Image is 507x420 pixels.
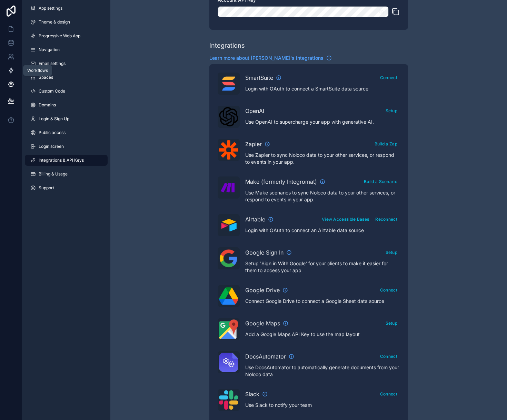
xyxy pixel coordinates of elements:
[39,19,70,25] span: Theme & design
[245,227,400,234] p: Login with OAuth to connect an Airtable data source
[39,102,56,108] span: Domains
[245,107,264,115] span: OpenAI
[25,99,108,111] a: Domains
[39,61,66,66] span: Email settings
[219,107,238,126] img: OpenAI
[245,215,265,223] span: Airtable
[25,30,108,41] a: Progressive Web App
[219,74,238,93] img: SmartSuite
[27,68,48,73] div: Workflows
[25,86,108,97] a: Custom Code
[373,214,400,224] button: Reconnect
[245,390,259,398] span: Slack
[25,127,108,138] a: Public access
[25,17,108,28] a: Theme & design
[245,85,400,92] p: Login with OAuth to connect a SmartSuite data source
[245,298,400,305] p: Connect Google Drive to connect a Google Sheet data source
[209,55,332,61] a: Learn more about [PERSON_NAME]'s integrations
[39,157,84,163] span: Integrations & API Keys
[245,402,400,409] p: Use Slack to notify your team
[25,141,108,152] a: Login screen
[219,287,238,305] img: Google Drive
[39,116,69,122] span: Login & Sign Up
[39,75,53,80] span: Spaces
[383,318,400,328] button: Setup
[372,139,400,149] button: Build a Zap
[378,286,400,293] a: Connect
[245,260,400,274] p: Setup 'Sign in With Google' for your clients to make it easier for them to access your app
[319,215,371,222] a: View Accessible Bases
[245,140,262,148] span: Zapier
[378,352,400,359] a: Connect
[25,72,108,83] a: Spaces
[383,248,400,255] a: Setup
[383,247,400,257] button: Setup
[219,390,238,410] img: Slack
[219,219,238,232] img: Airtable
[25,113,108,124] a: Login & Sign Up
[245,248,284,257] span: Google Sign In
[25,155,108,166] a: Integrations & API Keys
[39,88,65,94] span: Custom Code
[39,185,54,191] span: Support
[39,144,64,149] span: Login screen
[39,47,60,52] span: Navigation
[245,286,280,294] span: Google Drive
[378,389,400,399] button: Connect
[219,140,238,160] img: Zapier
[245,331,400,338] p: Add a Google Maps API Key to use the map layout
[219,178,238,197] img: Make (formerly Integromat)
[209,55,324,61] span: Learn more about [PERSON_NAME]'s integrations
[378,285,400,295] button: Connect
[378,351,400,361] button: Connect
[39,130,66,135] span: Public access
[25,182,108,193] a: Support
[383,106,400,116] button: Setup
[373,215,400,222] a: Reconnect
[39,6,62,11] span: App settings
[378,73,400,83] button: Connect
[219,249,238,268] img: Google Sign In
[25,3,108,14] a: App settings
[39,171,68,177] span: Billing & Usage
[219,353,238,372] img: DocsAutomator
[245,178,317,186] span: Make (formerly Integromat)
[25,169,108,180] a: Billing & Usage
[245,118,400,125] p: Use OpenAI to supercharge your app with generative AI.
[245,352,286,361] span: DocsAutomator
[378,390,400,397] a: Connect
[319,214,371,224] button: View Accessible Bases
[361,178,400,184] a: Build a Scenario
[361,176,400,187] button: Build a Scenario
[245,364,400,378] p: Use DocsAutomator to automatically generate documents from your Noloco data
[245,189,400,203] p: Use Make scenarios to sync Noloco data to your other services, or respond to events in your app.
[219,319,238,339] img: Google Maps
[245,152,400,165] p: Use Zapier to sync Noloco data to your other services, or respond to events in your app.
[25,44,108,55] a: Navigation
[378,74,400,80] a: Connect
[383,107,400,114] a: Setup
[209,41,245,50] div: Integrations
[25,58,108,69] a: Email settings
[245,74,273,82] span: SmartSuite
[383,319,400,326] a: Setup
[245,319,280,327] span: Google Maps
[39,33,80,39] span: Progressive Web App
[372,140,400,147] a: Build a Zap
